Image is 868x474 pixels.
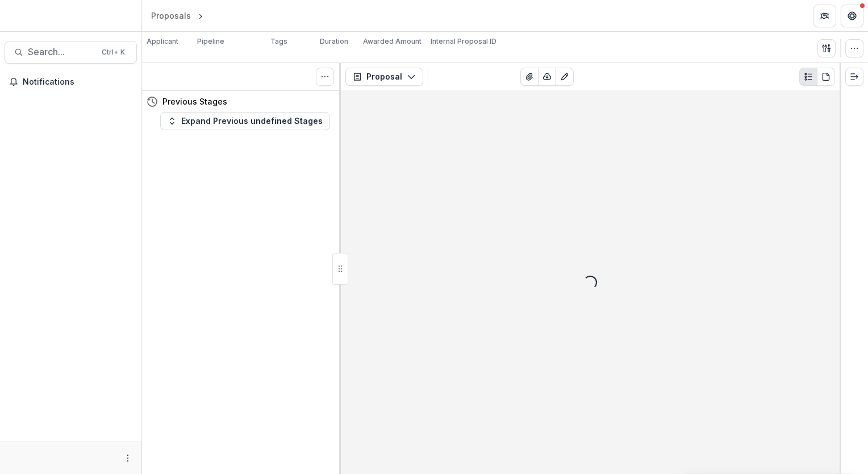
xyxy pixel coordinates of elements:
[151,10,191,22] div: Proposals
[147,7,254,24] nav: breadcrumb
[345,68,423,86] button: Proposal
[162,95,227,107] h4: Previous Stages
[556,68,574,86] button: Edit as form
[147,36,178,47] p: Applicant
[841,5,863,27] button: Get Help
[99,46,127,59] div: Ctrl + K
[270,36,287,47] p: Tags
[799,68,817,86] button: Plaintext view
[320,36,348,47] p: Duration
[197,36,224,47] p: Pipeline
[363,36,422,47] p: Awarded Amount
[147,7,195,24] a: Proposals
[817,68,835,86] button: PDF view
[813,5,836,27] button: Partners
[23,77,132,87] span: Notifications
[431,36,496,47] p: Internal Proposal ID
[845,68,863,86] button: Expand right
[520,68,539,86] button: View Attached Files
[5,41,137,64] button: Search...
[121,451,135,465] button: More
[316,68,334,86] button: Toggle View Cancelled Tasks
[5,73,137,91] button: Notifications
[28,47,95,57] span: Search...
[160,112,330,130] button: Expand Previous undefined Stages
